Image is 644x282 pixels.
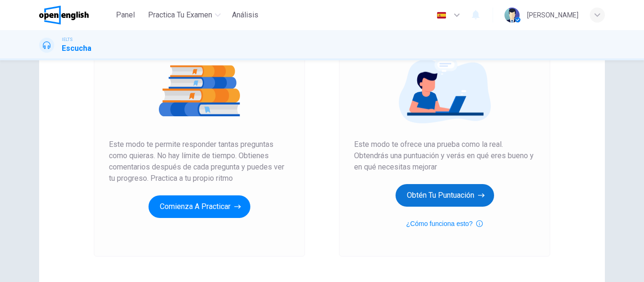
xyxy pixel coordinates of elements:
button: Panel [110,7,140,24]
button: Obtén tu puntuación [396,184,494,207]
span: Panel [116,9,135,21]
button: ¿Cómo funciona esto? [406,218,483,229]
span: IELTS [62,36,73,43]
h1: Escucha [62,43,91,54]
span: Practica tu examen [148,9,212,21]
a: OpenEnglish logo [39,6,110,24]
span: Este modo te ofrece una prueba como la real. Obtendrás una puntuación y verás en qué eres bueno y... [354,139,535,173]
button: Comienza a practicar [149,195,250,218]
img: Profile picture [504,8,520,23]
img: es [436,12,447,19]
div: [PERSON_NAME] [527,9,578,21]
span: Análisis [232,9,258,21]
button: Practica tu examen [144,7,224,24]
span: Este modo te permite responder tantas preguntas como quieras. No hay límite de tiempo. Obtienes c... [109,139,290,184]
img: OpenEnglish logo [39,6,89,24]
button: Análisis [228,7,262,24]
